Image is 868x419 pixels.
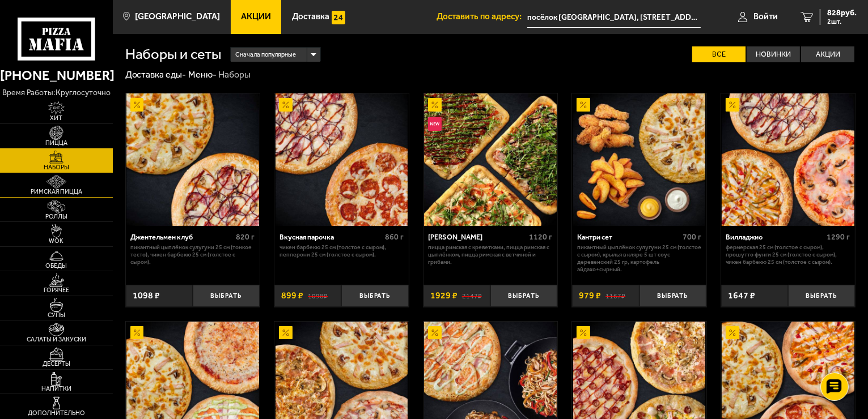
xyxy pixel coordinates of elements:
img: Акционный [279,326,293,340]
p: Пицца Римская с креветками, Пицца Римская с цыплёнком, Пицца Римская с ветчиной и грибами. [428,244,552,266]
a: АкционныйВкусная парочка [274,93,409,226]
p: Фермерская 25 см (толстое с сыром), Прошутто Фунги 25 см (толстое с сыром), Чикен Барбекю 25 см (... [726,244,850,266]
a: АкционныйНовинкаМама Миа [424,93,558,226]
span: 700 г [683,232,701,242]
a: АкционныйДжентельмен клуб [126,93,260,226]
span: 820 г [236,232,255,242]
span: 899 ₽ [281,291,303,300]
span: 1290 г [827,232,850,242]
label: Все [692,46,746,63]
a: АкционныйВилладжио [721,93,856,226]
span: 1929 ₽ [430,291,458,300]
img: Акционный [577,98,590,112]
img: Акционный [130,326,144,340]
img: Акционный [130,98,144,112]
p: Пикантный цыплёнок сулугуни 25 см (толстое с сыром), крылья в кляре 5 шт соус деревенский 25 гр, ... [577,244,701,273]
img: Новинка [428,117,442,131]
span: Акции [241,12,271,21]
a: Меню- [188,69,217,80]
img: Акционный [726,326,739,340]
img: Акционный [428,98,442,112]
p: Пикантный цыплёнок сулугуни 25 см (тонкое тесто), Чикен Барбекю 25 см (толстое с сыром). [130,244,255,266]
a: Доставка еды- [125,69,187,80]
img: Мама Миа [424,93,557,226]
span: 2 шт. [827,18,857,25]
a: АкционныйКантри сет [572,93,706,226]
input: Ваш адрес доставки [527,7,701,28]
span: 1647 ₽ [728,291,755,300]
div: Джентельмен клуб [130,233,233,241]
s: 1167 ₽ [606,291,625,300]
span: [GEOGRAPHIC_DATA] [135,12,220,21]
button: Выбрать [788,285,855,307]
img: Джентельмен клуб [126,93,259,226]
button: Выбрать [193,285,260,307]
label: Новинки [747,46,800,63]
span: Доставка [292,12,329,21]
span: 828 руб. [827,9,857,17]
label: Акции [801,46,854,63]
img: 15daf4d41897b9f0e9f617042186c801.svg [332,11,345,24]
s: 1098 ₽ [308,291,328,300]
div: Кантри сет [577,233,680,241]
div: Вилладжио [726,233,824,241]
div: Наборы [218,69,251,81]
button: Выбрать [490,285,557,307]
img: Акционный [577,326,590,340]
h1: Наборы и сеты [125,47,222,62]
div: Вкусная парочка [280,233,382,241]
span: 979 ₽ [579,291,601,300]
img: Вилладжио [722,93,854,226]
div: [PERSON_NAME] [428,233,526,241]
img: Акционный [279,98,293,112]
img: Акционный [428,326,442,340]
span: Доставить по адресу: [437,12,527,21]
span: Сначала популярные [235,46,296,63]
img: Кантри сет [573,93,706,226]
span: 860 г [385,232,404,242]
span: 1120 г [530,232,553,242]
img: Акционный [726,98,739,112]
button: Выбрать [640,285,706,307]
img: Вкусная парочка [276,93,408,226]
s: 2147 ₽ [462,291,482,300]
p: Чикен Барбекю 25 см (толстое с сыром), Пепперони 25 см (толстое с сыром). [280,244,404,259]
button: Выбрать [341,285,408,307]
span: 1098 ₽ [133,291,160,300]
span: Войти [753,12,778,21]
